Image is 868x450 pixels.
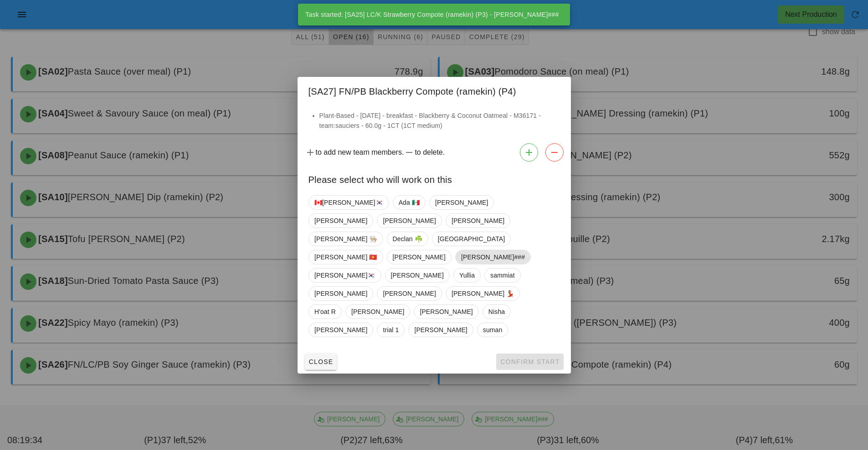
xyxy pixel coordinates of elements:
span: [PERSON_NAME] 💃🏽 [451,287,514,300]
span: 🇨🇦[PERSON_NAME]🇰🇷 [314,196,383,209]
span: [PERSON_NAME] 🇻🇳 [314,250,377,264]
span: Ada 🇲🇽 [398,196,419,209]
button: Close [305,354,337,370]
span: [PERSON_NAME] [390,268,443,282]
span: [PERSON_NAME]### [461,250,524,264]
span: H'oat R [314,305,336,319]
div: Task started: [SA25] LC/K Strawberry Compote (ramekin) (P3) - [PERSON_NAME]### [298,4,566,25]
span: [PERSON_NAME] [383,287,436,300]
span: sammiat [490,268,515,282]
span: [PERSON_NAME] [392,250,445,264]
li: Plant-Based - [DATE] - breakfast - Blackberry & Coconut Oatmeal - M36171 - team:sauciers - 60.0g ... [319,111,560,131]
span: [PERSON_NAME] [351,305,404,319]
span: [PERSON_NAME] [435,196,488,209]
span: [PERSON_NAME] [314,323,367,337]
span: trial 1 [383,323,399,337]
span: Yullia [459,268,475,282]
div: Please select who will work on this [298,165,571,192]
div: to add new team members. to delete. [298,140,571,165]
span: Nisha [488,305,504,319]
span: [PERSON_NAME] [420,305,473,319]
span: suman [483,323,502,337]
span: [PERSON_NAME] [314,214,367,228]
span: Declan ☘️ [392,232,422,246]
span: [PERSON_NAME] 👨🏼‍🍳 [314,232,377,246]
span: [PERSON_NAME] [451,214,504,228]
div: [SA27] FN/PB Blackberry Compote (ramekin) (P4) [298,77,571,103]
span: [GEOGRAPHIC_DATA] [437,232,504,246]
span: [PERSON_NAME]🇰🇷 [314,268,375,282]
span: Close [308,358,334,365]
span: [PERSON_NAME] [314,287,367,300]
span: [PERSON_NAME] [383,214,436,228]
span: [PERSON_NAME] [414,323,467,337]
